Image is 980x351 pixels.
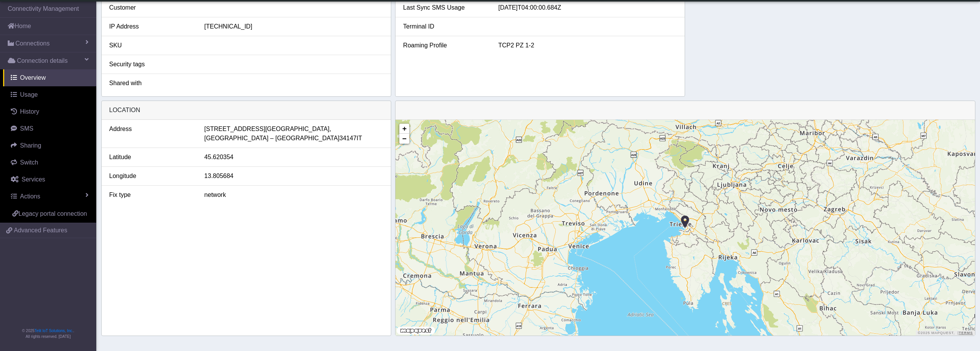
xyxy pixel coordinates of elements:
span: Actions [20,193,40,200]
div: Latitude [104,153,199,162]
a: Actions [3,188,96,205]
div: Fix type [104,190,199,200]
a: Terms [959,331,973,335]
span: [GEOGRAPHIC_DATA], [265,124,331,134]
span: Usage [20,91,38,98]
div: LOCATION [102,101,391,120]
span: Services [22,176,45,183]
div: SKU [104,41,199,50]
span: Switch [20,159,38,166]
span: Connections [15,39,50,48]
span: History [20,108,39,115]
span: Legacy portal connection [18,210,87,217]
span: 34147 [340,134,357,143]
div: Longitude [104,171,199,181]
div: Roaming Profile [397,41,493,50]
a: Services [3,171,96,188]
div: Terminal ID [397,22,493,31]
a: History [3,103,96,120]
div: 13.805684 [199,171,389,181]
div: network [199,190,389,200]
span: Connection details [17,56,68,65]
div: Security tags [104,60,199,69]
div: ©2025 MapQuest, | [916,331,975,336]
a: SMS [3,120,96,137]
span: [STREET_ADDRESS] [204,124,265,134]
a: Switch [3,154,96,171]
span: Advanced Features [14,226,67,235]
div: Shared with [104,79,199,88]
div: TCP2 PZ 1-2 [493,41,683,50]
div: Address [104,124,199,143]
a: Usage [3,86,96,103]
span: [GEOGRAPHIC_DATA] – [GEOGRAPHIC_DATA] [204,134,340,143]
span: IT [357,134,362,143]
div: [TECHNICAL_ID] [199,22,389,31]
a: Telit IoT Solutions, Inc. [35,329,73,333]
div: IP Address [104,22,199,31]
span: SMS [20,125,34,132]
div: Last Sync SMS Usage [397,3,493,12]
a: Zoom in [399,124,409,134]
a: Zoom out [399,134,409,144]
div: 45.620354 [199,153,389,162]
div: Customer [104,3,199,12]
span: Sharing [20,142,41,149]
a: Overview [3,69,96,86]
a: Sharing [3,137,96,154]
span: Overview [20,74,46,81]
div: [DATE]T04:00:00.684Z [493,3,683,12]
